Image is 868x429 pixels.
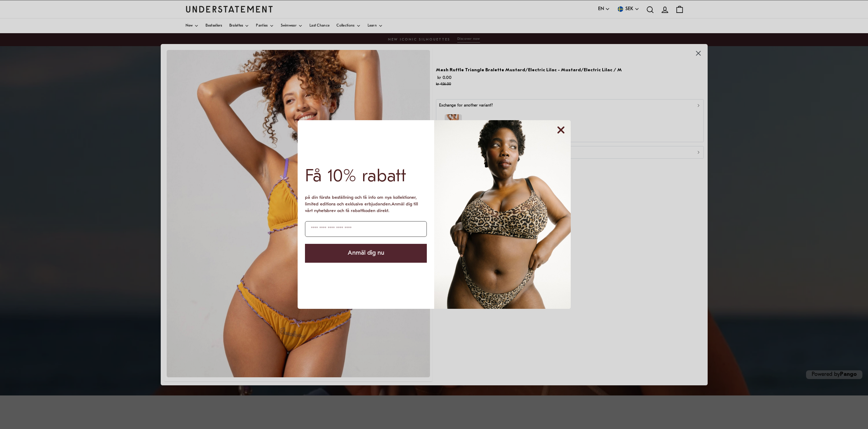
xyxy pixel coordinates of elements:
span: på din första beställning och få info om nya kollektioner, limited editions och exklusiva erbjuda... [305,195,418,213]
button: Anmäl dig nu [305,244,427,263]
img: f640c3e0-66bf-470c-b9a3-78e1f1138eaf.jpeg [434,120,571,309]
span: Få 10% rabatt [305,168,406,186]
button: Close dialog [554,123,568,137]
input: Enter your email address [305,221,427,237]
